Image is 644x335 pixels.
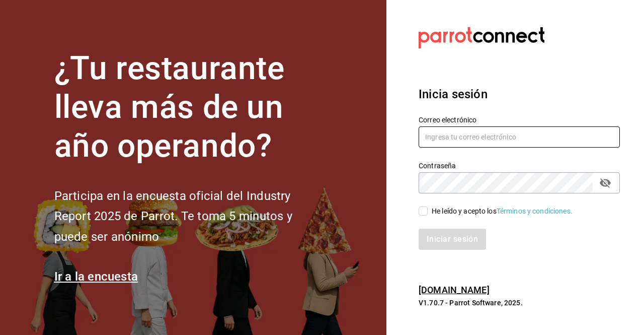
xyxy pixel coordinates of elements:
[419,126,620,148] input: Ingresa tu correo electrónico
[54,270,138,284] a: Ir a la encuesta
[419,116,620,123] label: Correo electrónico
[497,207,573,215] a: Términos y condiciones.
[419,285,490,295] a: [DOMAIN_NAME]
[419,162,620,169] label: Contraseña
[419,85,620,103] h3: Inicia sesión
[54,49,326,165] h1: ¿Tu restaurante lleva más de un año operando?
[432,206,573,217] div: He leído y acepto los
[597,174,614,191] button: passwordField
[419,298,620,308] p: V1.70.7 - Parrot Software, 2025.
[54,186,326,247] h2: Participa en la encuesta oficial del Industry Report 2025 de Parrot. Te toma 5 minutos y puede se...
